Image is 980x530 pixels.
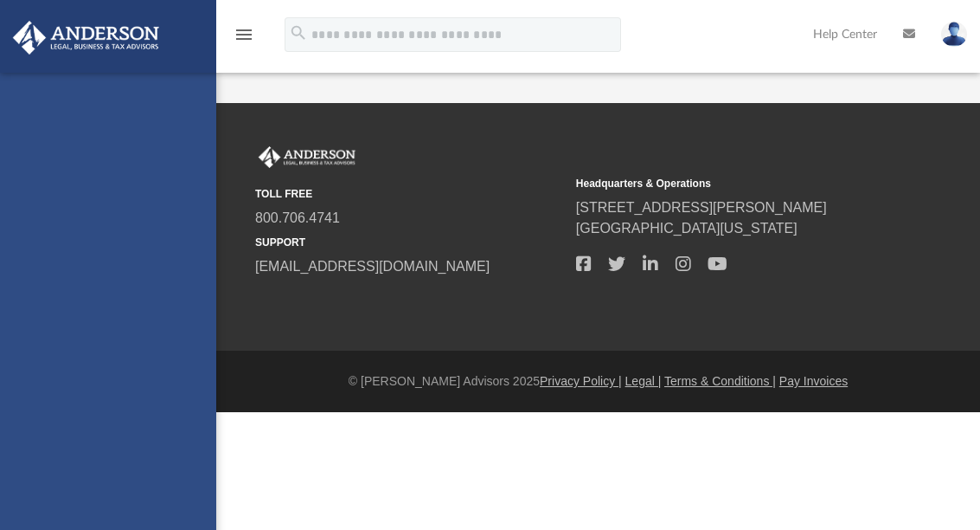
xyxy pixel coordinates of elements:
[779,374,848,388] a: Pay Invoices
[289,23,308,42] i: search
[664,374,776,388] a: Terms & Conditions |
[234,33,254,45] a: menu
[8,21,164,55] img: Anderson Advisors Platinum Portal
[234,24,254,45] i: menu
[540,374,622,388] a: Privacy Policy |
[941,22,967,47] img: User Pic
[576,200,827,215] a: [STREET_ADDRESS][PERSON_NAME]
[216,372,980,391] div: © [PERSON_NAME] Advisors 2025
[576,176,885,191] small: Headquarters & Operations
[255,186,564,202] small: TOLL FREE
[255,235,564,250] small: SUPPORT
[255,259,490,274] a: [EMAIL_ADDRESS][DOMAIN_NAME]
[576,221,797,236] a: [GEOGRAPHIC_DATA][US_STATE]
[255,210,340,225] a: 800.706.4741
[255,146,359,169] img: Anderson Advisors Platinum Portal
[625,374,662,388] a: Legal |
